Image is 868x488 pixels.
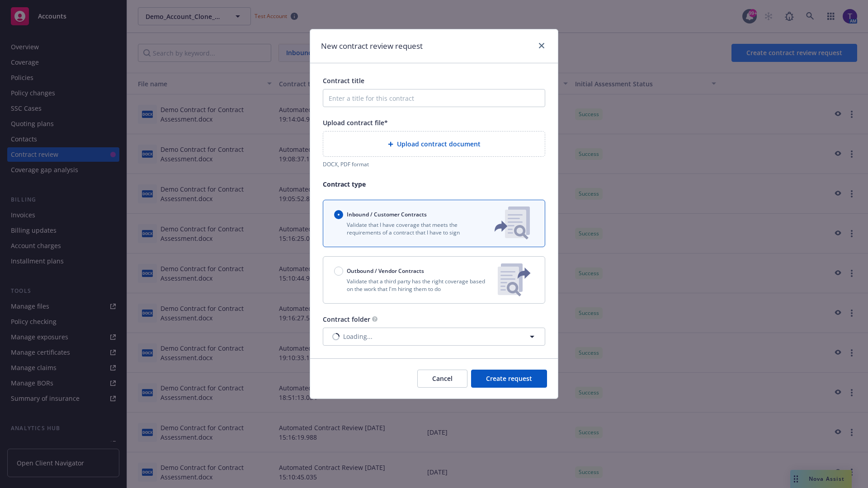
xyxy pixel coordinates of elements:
[323,131,545,157] div: Upload contract document
[334,221,480,236] p: Validate that I have coverage that meets the requirements of a contract that I have to sign
[323,200,545,247] button: Inbound / Customer ContractsValidate that I have coverage that meets the requirements of a contra...
[323,328,545,346] button: Loading...
[397,139,481,149] span: Upload contract document
[321,40,423,52] h1: New contract review request
[323,76,364,85] span: Contract title
[323,179,545,189] p: Contract type
[323,256,545,304] button: Outbound / Vendor ContractsValidate that a third party has the right coverage based on the work t...
[347,267,424,275] span: Outbound / Vendor Contracts
[323,315,370,324] span: Contract folder
[432,374,453,383] span: Cancel
[536,40,547,51] a: close
[323,118,388,127] span: Upload contract file*
[347,211,427,218] span: Inbound / Customer Contracts
[343,332,373,341] span: Loading...
[486,374,532,383] span: Create request
[334,277,491,293] p: Validate that a third party has the right coverage based on the work that I'm hiring them to do
[334,210,343,219] input: Inbound / Customer Contracts
[417,370,467,388] button: Cancel
[323,89,545,107] input: Enter a title for this contract
[471,370,547,388] button: Create request
[323,160,545,168] div: DOCX, PDF format
[334,267,343,276] input: Outbound / Vendor Contracts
